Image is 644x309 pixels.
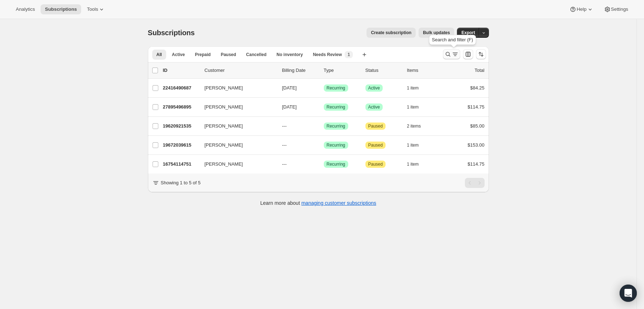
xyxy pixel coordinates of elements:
div: Items [407,67,443,74]
span: Export [461,30,475,36]
span: $153.00 [468,142,485,148]
p: 19672039615 [163,142,199,149]
span: Prepaid [195,52,211,57]
button: [PERSON_NAME] [200,120,272,132]
div: 22416490687[PERSON_NAME][DATE]SuccessRecurringSuccessActive1 item$84.25 [163,83,485,93]
div: 19620921535[PERSON_NAME]---SuccessRecurringAttentionPaused2 items$85.00 [163,121,485,131]
span: All [157,52,162,57]
p: Customer [205,67,276,74]
span: Recurring [327,104,345,110]
span: Analytics [16,6,35,12]
span: Paused [368,123,383,129]
div: 19672039615[PERSON_NAME]---SuccessRecurringAttentionPaused1 item$153.00 [163,140,485,150]
button: Create subscription [367,28,416,38]
p: 19620921535 [163,123,199,130]
nav: Pagination [465,178,485,188]
span: $84.25 [470,85,485,91]
span: Paused [368,161,383,167]
span: [PERSON_NAME] [205,103,243,111]
button: Customize table column order and visibility [463,49,473,59]
span: --- [282,142,287,148]
div: Open Intercom Messenger [620,285,637,302]
span: Recurring [327,123,345,129]
span: --- [282,161,287,167]
span: [DATE] [282,104,297,110]
button: Create new view [359,50,370,60]
span: Subscriptions [148,29,195,37]
span: --- [282,123,287,129]
p: 16754114751 [163,161,199,168]
p: 22416490687 [163,84,199,92]
span: Recurring [327,85,345,91]
span: Help [577,6,586,12]
span: Paused [221,52,236,57]
span: Needs Review [313,52,342,57]
a: managing customer subscriptions [301,200,376,206]
p: ID [163,67,199,74]
button: Bulk updates [419,28,454,38]
p: 27895496895 [163,103,199,111]
button: 1 item [407,159,427,169]
button: Tools [83,4,109,14]
span: $114.75 [468,161,485,167]
button: Sort the results [476,49,486,59]
button: [PERSON_NAME] [200,139,272,151]
p: Learn more about [260,199,376,207]
button: 1 item [407,102,427,112]
button: [PERSON_NAME] [200,82,272,94]
span: Settings [611,6,628,12]
span: [PERSON_NAME] [205,161,243,168]
span: Paused [368,142,383,148]
span: Active [368,85,380,91]
span: 1 item [407,161,419,167]
span: $85.00 [470,123,485,129]
span: Active [368,104,380,110]
button: 2 items [407,121,429,131]
button: Analytics [11,4,39,14]
span: Create subscription [371,30,411,36]
button: 1 item [407,83,427,93]
button: Settings [599,4,633,14]
span: 2 items [407,123,421,129]
button: [PERSON_NAME] [200,158,272,170]
span: Recurring [327,142,345,148]
p: Total [475,67,484,74]
div: IDCustomerBilling DateTypeStatusItemsTotal [163,67,485,74]
button: Search and filter results [443,49,460,59]
span: [PERSON_NAME] [205,84,243,92]
div: Type [324,67,360,74]
button: Export [457,28,479,38]
p: Billing Date [282,67,318,74]
span: Cancelled [246,52,267,57]
p: Status [365,67,401,74]
span: [PERSON_NAME] [205,123,243,130]
span: $114.75 [468,104,485,110]
p: Showing 1 to 5 of 5 [161,179,201,186]
button: Help [565,4,598,14]
span: 1 [347,52,350,57]
button: Subscriptions [41,4,81,14]
button: [PERSON_NAME] [200,101,272,113]
div: 27895496895[PERSON_NAME][DATE]SuccessRecurringSuccessActive1 item$114.75 [163,102,485,112]
span: 1 item [407,142,419,148]
span: Bulk updates [423,30,450,36]
span: [PERSON_NAME] [205,142,243,149]
span: 1 item [407,85,419,91]
span: 1 item [407,104,419,110]
span: No inventory [276,52,303,57]
button: 1 item [407,140,427,150]
span: [DATE] [282,85,297,91]
span: Active [172,52,185,57]
span: Tools [87,6,98,12]
span: Recurring [327,161,345,167]
span: Subscriptions [45,6,77,12]
div: 16754114751[PERSON_NAME]---SuccessRecurringAttentionPaused1 item$114.75 [163,159,485,169]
